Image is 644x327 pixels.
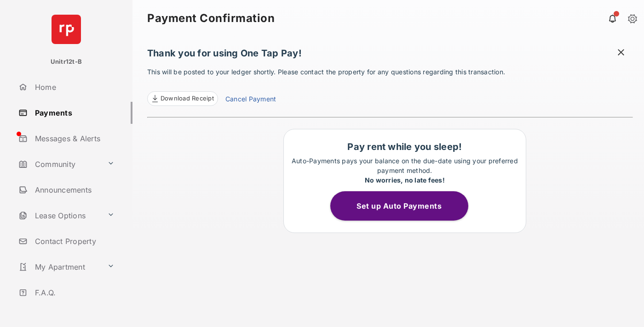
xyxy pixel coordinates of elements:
a: Download Receipt [147,91,218,106]
span: Download Receipt [161,94,214,103]
p: Auto-Payments pays your balance on the due-date using your preferred payment method. [288,156,521,185]
a: Home [15,76,132,98]
h1: Thank you for using One Tap Pay! [147,48,633,63]
a: F.A.Q. [15,282,132,304]
img: svg+xml;base64,PHN2ZyB4bWxucz0iaHR0cDovL3d3dy53My5vcmcvMjAwMC9zdmciIHdpZHRoPSI2NCIgaGVpZ2h0PSI2NC... [52,15,81,44]
a: Community [15,153,103,175]
a: Messages & Alerts [15,127,132,150]
a: Lease Options [15,205,103,227]
a: Set up Auto Payments [330,201,479,211]
p: Unitr12t-B [51,57,82,67]
a: Announcements [15,179,132,201]
a: Payments [15,102,132,124]
strong: Payment Confirmation [147,13,275,24]
a: Cancel Payment [225,94,276,106]
h1: Pay rent while you sleep! [288,141,521,152]
a: Contact Property [15,230,132,252]
div: No worries, no late fees! [288,175,521,185]
a: My Apartment [15,256,103,278]
p: This will be posted to your ledger shortly. Please contact the property for any questions regardi... [147,67,633,106]
button: Set up Auto Payments [330,191,468,221]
